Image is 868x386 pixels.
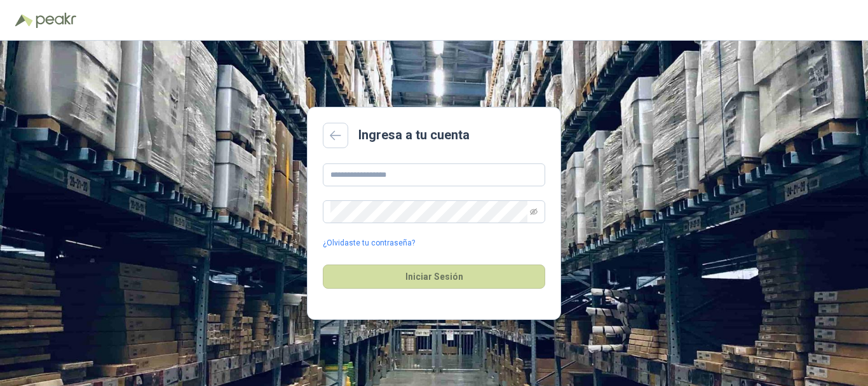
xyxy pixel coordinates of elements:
button: Iniciar Sesión [323,265,545,289]
a: ¿Olvidaste tu contraseña? [323,237,415,249]
h2: Ingresa a tu cuenta [358,125,470,145]
span: eye-invisible [530,208,538,216]
img: Peakr [36,13,76,28]
img: Logo [15,14,33,27]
